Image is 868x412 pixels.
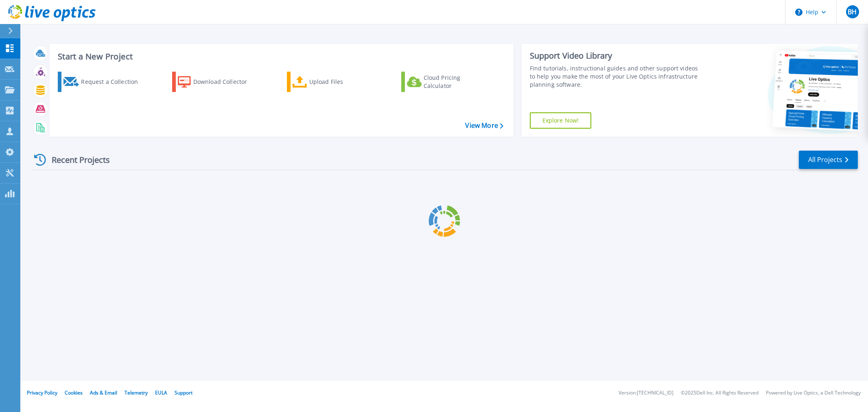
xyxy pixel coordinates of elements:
a: View More [465,122,503,129]
a: Request a Collection [58,72,149,92]
li: © 2025 Dell Inc. All Rights Reserved [681,390,759,396]
div: Upload Files [309,74,374,90]
a: Telemetry [125,389,148,396]
div: Recent Projects [31,150,121,170]
li: Powered by Live Optics, a Dell Technology [766,390,861,396]
a: Support [175,389,192,396]
li: Version: [TECHNICAL_ID] [619,390,673,396]
div: Download Collector [193,74,258,90]
div: Find tutorials, instructional guides and other support videos to help you make the most of your L... [530,64,702,89]
a: Explore Now! [530,112,592,129]
h3: Start a New Project [58,52,503,61]
a: Download Collector [172,72,263,92]
a: Ads & Email [90,389,117,396]
a: All Projects [799,151,858,169]
a: Cloud Pricing Calculator [401,72,492,92]
a: Upload Files [287,72,378,92]
div: Cloud Pricing Calculator [424,74,489,90]
div: Support Video Library [530,50,702,61]
a: Cookies [65,389,83,396]
span: BH [848,9,857,15]
a: Privacy Policy [27,389,57,396]
a: EULA [155,389,167,396]
div: Request a Collection [81,74,146,90]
